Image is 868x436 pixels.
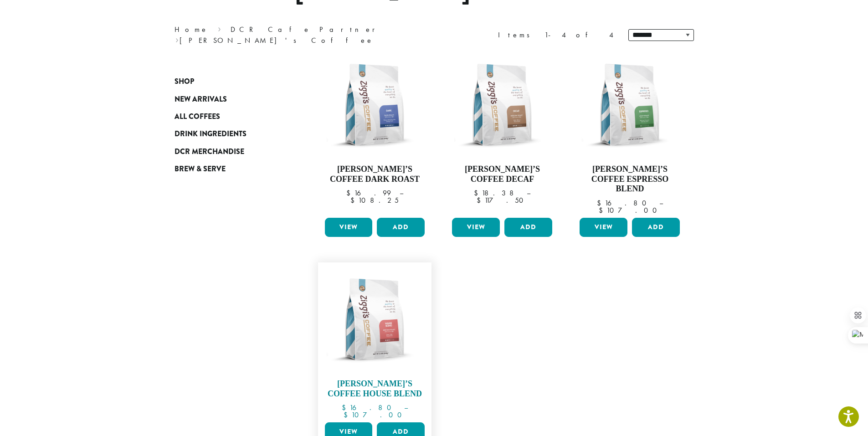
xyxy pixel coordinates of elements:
[175,143,284,160] a: DCR Merchandise
[599,205,661,215] bdi: 107.00
[474,188,518,198] bdi: 18.38
[175,164,226,175] span: Brew & Serve
[175,111,220,123] span: All Coffees
[323,164,427,184] h4: [PERSON_NAME]’s Coffee Dark Roast
[597,198,605,208] span: $
[175,73,284,90] a: Shop
[325,218,373,237] a: View
[377,218,425,237] button: Add
[175,125,284,143] a: Drink Ingredients
[322,52,427,157] img: Ziggis-Dark-Blend-12-oz.png
[344,410,406,420] bdi: 107.00
[218,21,221,35] span: ›
[346,188,391,198] bdi: 16.99
[175,25,208,34] a: Home
[175,128,247,140] span: Drink Ingredients
[175,94,227,105] span: New Arrivals
[344,410,351,420] span: $
[175,160,284,178] a: Brew & Serve
[175,108,284,125] a: All Coffees
[175,24,421,46] nav: Breadcrumb
[632,218,680,237] button: Add
[577,164,682,194] h4: [PERSON_NAME]’s Coffee Espresso Blend
[342,403,395,412] bdi: 16.80
[577,52,682,157] img: Ziggis-Espresso-Blend-12-oz.png
[350,195,358,205] span: $
[577,52,682,214] a: [PERSON_NAME]’s Coffee Espresso Blend
[597,198,651,208] bdi: 16.80
[323,379,427,399] h4: [PERSON_NAME]’s Coffee House Blend
[231,25,381,34] a: DCR Cafe Partner
[659,198,663,208] span: –
[404,403,408,412] span: –
[323,267,427,419] a: [PERSON_NAME]’s Coffee House Blend
[580,218,627,237] a: View
[400,188,403,198] span: –
[504,218,552,237] button: Add
[175,76,194,87] span: Shop
[323,52,427,214] a: [PERSON_NAME]’s Coffee Dark Roast
[342,403,349,412] span: $
[175,32,179,46] span: ›
[450,164,555,184] h4: [PERSON_NAME]’s Coffee Decaf
[477,195,484,205] span: $
[346,188,354,198] span: $
[175,90,284,108] a: New Arrivals
[350,195,399,205] bdi: 108.25
[450,52,555,157] img: Ziggis-Decaf-Blend-12-oz.png
[322,267,427,372] img: Ziggis-House-Blend-12-oz.png
[477,195,528,205] bdi: 117.50
[452,218,500,237] a: View
[175,146,244,158] span: DCR Merchandise
[599,205,606,215] span: $
[474,188,482,198] span: $
[498,30,615,41] div: Items 1-4 of 4
[527,188,530,198] span: –
[450,52,555,214] a: [PERSON_NAME]’s Coffee Decaf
